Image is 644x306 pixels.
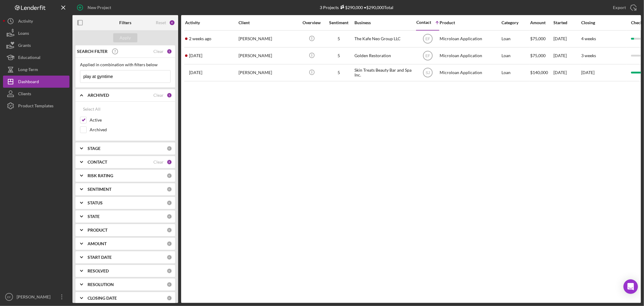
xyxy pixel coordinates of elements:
[88,255,112,260] b: START DATE
[3,88,69,100] button: Clients
[530,36,546,41] span: $75,000
[324,53,354,58] div: 5
[167,159,172,165] div: 2
[581,53,596,58] time: 3 weeks
[501,31,530,47] div: Loan
[88,200,103,205] b: STATUS
[119,20,131,25] b: Filters
[440,48,500,64] div: Microloan Application
[324,36,354,41] div: 5
[90,127,171,133] label: Archived
[153,160,164,164] div: Clear
[88,2,111,14] div: New Project
[88,160,107,164] b: CONTACT
[3,291,69,303] button: EF[PERSON_NAME]
[90,117,171,123] label: Active
[501,48,530,64] div: Loan
[77,49,107,54] b: SEARCH FILTER
[15,291,54,304] div: [PERSON_NAME]
[553,65,581,81] div: [DATE]
[440,31,500,47] div: Microloan Application
[553,31,581,47] div: [DATE]
[3,76,69,88] button: Dashboard
[18,63,38,77] div: Long-Term
[324,20,354,25] div: Sentiment
[339,5,363,10] div: $290,000
[3,39,69,51] button: Grants
[553,20,581,25] div: Started
[416,20,431,25] div: Contact
[88,214,100,219] b: STATE
[623,279,638,294] div: Open Intercom Messenger
[501,20,530,25] div: Category
[613,2,626,14] div: Export
[7,295,11,299] text: EF
[354,65,415,81] div: Skin Treats Beauty Bar and Spa Inc.
[167,295,172,301] div: 0
[18,27,29,41] div: Loans
[72,2,117,14] button: New Project
[167,214,172,219] div: 0
[88,241,107,246] b: AMOUNT
[530,20,553,25] div: Amount
[18,15,33,29] div: Activity
[167,227,172,233] div: 0
[113,33,137,42] button: Apply
[169,20,175,26] div: 4
[167,49,172,54] div: 1
[189,36,211,41] time: 2025-09-08 21:02
[167,282,172,287] div: 0
[18,100,53,113] div: Product Templates
[425,71,430,75] text: SJ
[153,93,164,98] div: Clear
[88,187,111,192] b: SENTIMENT
[167,146,172,151] div: 0
[167,173,172,178] div: 0
[88,228,107,233] b: PRODUCT
[581,20,626,25] div: Closing
[156,20,166,25] div: Reset
[3,15,69,27] button: Activity
[88,269,109,273] b: RESOLVED
[167,93,172,98] div: 1
[354,48,415,64] div: Golden Restoration
[3,27,69,39] a: Loans
[440,20,500,25] div: Product
[300,20,323,25] div: Overview
[88,146,101,151] b: STAGE
[88,282,114,287] b: RESOLUTION
[3,100,69,112] button: Product Templates
[581,36,596,41] time: 4 weeks
[3,63,69,76] button: Long-Term
[530,53,546,58] span: $75,000
[18,39,31,53] div: Grants
[88,296,117,301] b: CLOSING DATE
[354,20,415,25] div: Business
[553,48,581,64] div: [DATE]
[440,65,500,81] div: Microloan Application
[167,255,172,260] div: 0
[153,49,164,54] div: Clear
[189,53,202,58] time: 2025-08-30 02:01
[88,173,113,178] b: RISK RATING
[239,48,299,64] div: [PERSON_NAME]
[501,65,530,81] div: Loan
[167,268,172,274] div: 0
[80,103,104,115] button: Select All
[167,187,172,192] div: 0
[80,62,171,67] div: Applied in combination with filters below
[185,20,238,25] div: Activity
[189,70,202,75] time: 2025-04-21 19:07
[167,200,172,206] div: 0
[3,51,69,63] button: Educational
[425,54,430,58] text: EF
[324,70,354,75] div: 5
[83,103,101,115] div: Select All
[239,31,299,47] div: [PERSON_NAME]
